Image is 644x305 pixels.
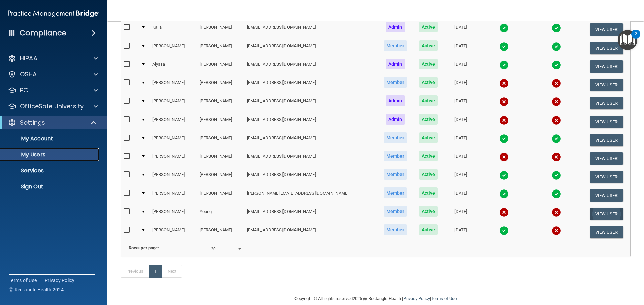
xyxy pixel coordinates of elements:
[197,39,244,57] td: [PERSON_NAME]
[552,226,561,235] img: cross.ca9f0e7f.svg
[443,39,478,57] td: [DATE]
[8,102,98,110] a: OfficeSafe University
[197,94,244,112] td: [PERSON_NAME]
[419,114,438,125] span: Active
[244,39,377,57] td: [EMAIL_ADDRESS][DOMAIN_NAME]
[162,265,182,278] a: Next
[244,223,377,241] td: [EMAIL_ADDRESS][DOMAIN_NAME]
[384,169,407,180] span: Member
[150,39,197,57] td: [PERSON_NAME]
[419,77,438,88] span: Active
[499,226,509,235] img: tick.e7d51cea.svg
[419,40,438,51] span: Active
[384,40,407,51] span: Member
[443,149,478,168] td: [DATE]
[499,116,509,125] img: cross.ca9f0e7f.svg
[552,42,561,51] img: tick.e7d51cea.svg
[150,149,197,168] td: [PERSON_NAME]
[635,34,637,43] div: 2
[499,79,509,88] img: cross.ca9f0e7f.svg
[590,189,623,202] button: View User
[499,152,509,162] img: cross.ca9f0e7f.svg
[552,152,561,162] img: cross.ca9f0e7f.svg
[386,59,405,69] span: Admin
[618,30,637,50] button: Open Resource Center, 2 new notifications
[590,60,623,73] button: View User
[8,119,97,127] a: Settings
[197,149,244,168] td: [PERSON_NAME]
[244,76,377,94] td: [EMAIL_ADDRESS][DOMAIN_NAME]
[150,186,197,205] td: [PERSON_NAME]
[8,54,98,62] a: HIPAA
[499,23,509,33] img: tick.e7d51cea.svg
[20,54,37,62] p: HIPAA
[499,42,509,51] img: tick.e7d51cea.svg
[443,205,478,223] td: [DATE]
[150,76,197,94] td: [PERSON_NAME]
[244,20,377,39] td: [EMAIL_ADDRESS][DOMAIN_NAME]
[384,132,407,143] span: Member
[20,119,45,127] p: Settings
[197,223,244,241] td: [PERSON_NAME]
[590,79,623,91] button: View User
[386,114,405,125] span: Admin
[552,79,561,88] img: cross.ca9f0e7f.svg
[590,23,623,36] button: View User
[150,112,197,131] td: [PERSON_NAME]
[384,151,407,161] span: Member
[20,70,37,78] p: OSHA
[4,135,96,142] p: My Account
[150,94,197,112] td: [PERSON_NAME]
[499,134,509,143] img: tick.e7d51cea.svg
[129,245,159,250] b: Rows per page:
[443,94,478,112] td: [DATE]
[20,86,30,94] p: PCI
[443,57,478,76] td: [DATE]
[419,224,438,235] span: Active
[386,95,405,106] span: Admin
[419,95,438,106] span: Active
[150,205,197,223] td: [PERSON_NAME]
[8,70,98,78] a: OSHA
[443,20,478,39] td: [DATE]
[20,28,66,38] h4: Compliance
[419,187,438,198] span: Active
[590,134,623,146] button: View User
[552,208,561,217] img: cross.ca9f0e7f.svg
[150,57,197,76] td: Alyssa
[197,20,244,39] td: [PERSON_NAME]
[552,189,561,199] img: tick.e7d51cea.svg
[552,60,561,70] img: tick.e7d51cea.svg
[244,205,377,223] td: [EMAIL_ADDRESS][DOMAIN_NAME]
[443,131,478,149] td: [DATE]
[386,22,405,32] span: Admin
[499,60,509,70] img: tick.e7d51cea.svg
[244,149,377,168] td: [EMAIL_ADDRESS][DOMAIN_NAME]
[552,134,561,143] img: tick.e7d51cea.svg
[552,171,561,180] img: tick.e7d51cea.svg
[443,186,478,205] td: [DATE]
[197,168,244,186] td: [PERSON_NAME]
[419,132,438,143] span: Active
[384,206,407,217] span: Member
[443,112,478,131] td: [DATE]
[419,206,438,217] span: Active
[499,171,509,180] img: tick.e7d51cea.svg
[8,86,98,94] a: PCI
[499,189,509,199] img: tick.e7d51cea.svg
[244,186,377,205] td: [PERSON_NAME][EMAIL_ADDRESS][DOMAIN_NAME]
[443,223,478,241] td: [DATE]
[197,131,244,149] td: [PERSON_NAME]
[590,208,623,220] button: View User
[244,168,377,186] td: [EMAIL_ADDRESS][DOMAIN_NAME]
[443,76,478,94] td: [DATE]
[384,77,407,88] span: Member
[45,277,75,284] a: Privacy Policy
[590,97,623,109] button: View User
[20,102,84,110] p: OfficeSafe University
[244,131,377,149] td: [EMAIL_ADDRESS][DOMAIN_NAME]
[4,183,96,190] p: Sign Out
[590,171,623,183] button: View User
[403,296,430,301] a: Privacy Policy
[590,42,623,54] button: View User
